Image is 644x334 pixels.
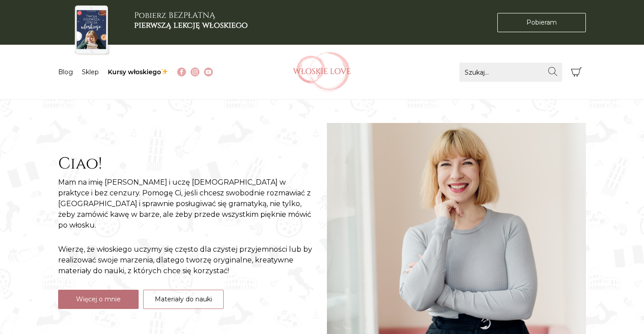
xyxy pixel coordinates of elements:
img: Włoskielove [293,52,351,92]
a: Więcej o mnie [58,290,139,309]
h3: Pobierz BEZPŁATNĄ [134,11,248,30]
h2: Ciao! [58,154,318,173]
img: ✨ [161,68,168,75]
p: Wierzę, że włoskiego uczymy się często dla czystej przyjemności lub by realizować swoje marzenia,... [58,244,318,276]
button: Koszyk [567,63,586,82]
input: Szukaj... [459,63,562,82]
a: Pobieram [497,13,586,32]
a: Blog [58,68,73,76]
p: Mam na imię [PERSON_NAME] i uczę [DEMOGRAPHIC_DATA] w praktyce i bez cenzury. Pomogę Ci, jeśli ch... [58,177,318,231]
span: Pobieram [526,18,557,27]
a: Materiały do nauki [143,290,224,309]
a: Kursy włoskiego [108,68,168,76]
a: Sklep [82,68,99,76]
b: pierwszą lekcję włoskiego [134,20,248,31]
